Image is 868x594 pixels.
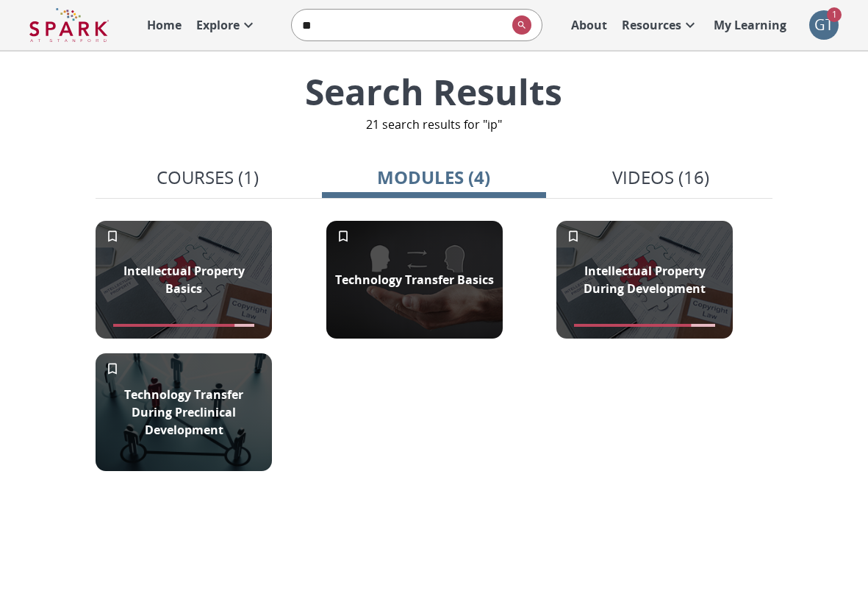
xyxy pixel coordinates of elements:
p: Technology Transfer Basics [335,271,494,289]
p: Courses (1) [157,164,259,191]
div: people talking in social network [96,353,272,471]
p: Technology Transfer During Preclinical Development [104,386,263,439]
div: Collage with books titled "Intellectual Property" and "Copyright Law" [556,221,733,339]
p: Search Results [214,68,654,116]
button: account of current user [809,10,839,40]
svg: Add to My Learning [105,229,120,244]
div: Silhouette of two heads exchanging information [326,221,503,339]
p: Resources [622,16,681,34]
p: Explore [196,16,240,34]
span: 1 [827,7,842,22]
div: Collage with books titled "Intellectual Property" and "Copyright Law" [96,221,272,339]
a: Explore [189,9,265,41]
svg: Add to My Learning [336,229,351,244]
button: search [506,10,531,40]
p: My Learning [714,16,786,34]
span: Module completion progress of user [113,324,254,327]
svg: Add to My Learning [105,361,120,376]
img: Logo of SPARK at Stanford [29,7,109,43]
p: Home [147,16,182,34]
p: Intellectual Property Basics [104,262,263,297]
a: Resources [614,9,706,41]
div: GT [809,10,839,40]
svg: Add to My Learning [566,229,581,244]
p: Intellectual Property During Development [565,262,724,297]
p: About [571,16,607,34]
a: Home [140,9,189,41]
p: Videos (16) [612,164,709,191]
span: Module completion progress of user [574,324,715,327]
a: My Learning [706,9,795,41]
a: About [564,9,614,41]
p: 21 search results for "ip" [366,116,502,133]
p: Modules (4) [377,164,490,191]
